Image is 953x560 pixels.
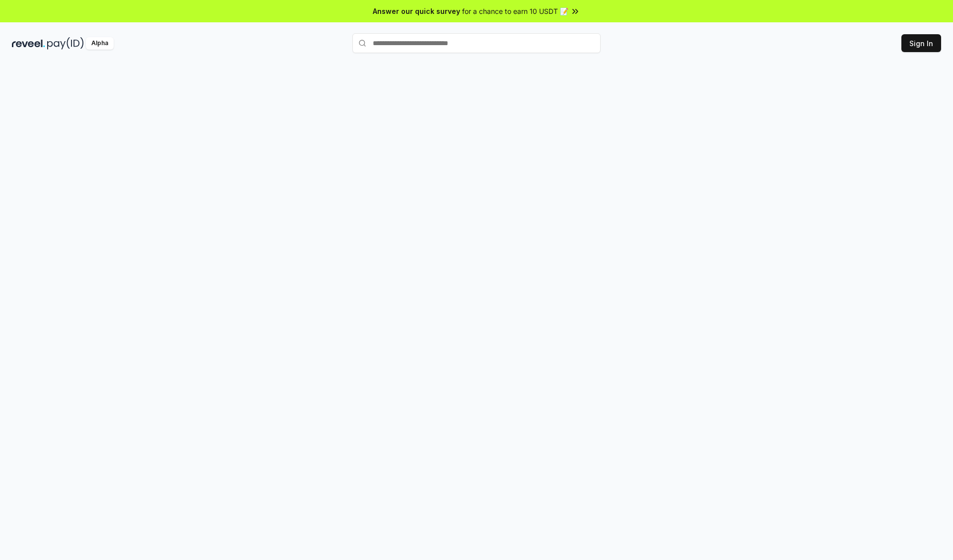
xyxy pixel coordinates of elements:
button: Sign In [901,34,941,52]
div: Alpha [86,37,114,50]
img: pay_id [47,37,84,50]
img: reveel_dark [12,37,45,50]
span: Answer our quick survey [373,6,460,16]
span: for a chance to earn 10 USDT 📝 [462,6,568,16]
